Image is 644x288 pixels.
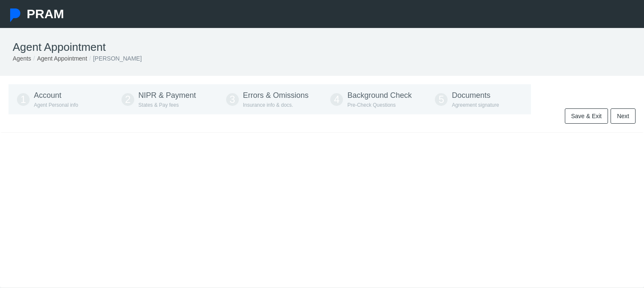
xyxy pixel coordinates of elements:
span: Documents [452,91,490,100]
h1: Agent Appointment [13,41,631,54]
p: Insurance info & docs. [243,101,314,109]
span: 1 [17,93,30,106]
p: Pre-Check Questions [347,101,418,109]
li: [PERSON_NAME] [87,54,142,63]
li: Agents [13,54,31,63]
img: Pram Partner [8,8,22,22]
span: 2 [122,93,134,106]
a: Save & Exit [565,108,608,124]
p: Agreement signature [452,101,522,109]
span: 5 [435,93,448,106]
li: Agent Appointment [31,54,87,63]
span: Background Check [347,91,412,100]
p: States & Pay fees [138,101,209,109]
span: PRAM [27,7,64,21]
span: Account [34,91,61,100]
a: Next [611,108,636,124]
span: 4 [330,93,343,106]
span: Errors & Omissions [243,91,309,100]
span: NIPR & Payment [138,91,196,100]
p: Agent Personal info [34,101,105,109]
span: 3 [226,93,239,106]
